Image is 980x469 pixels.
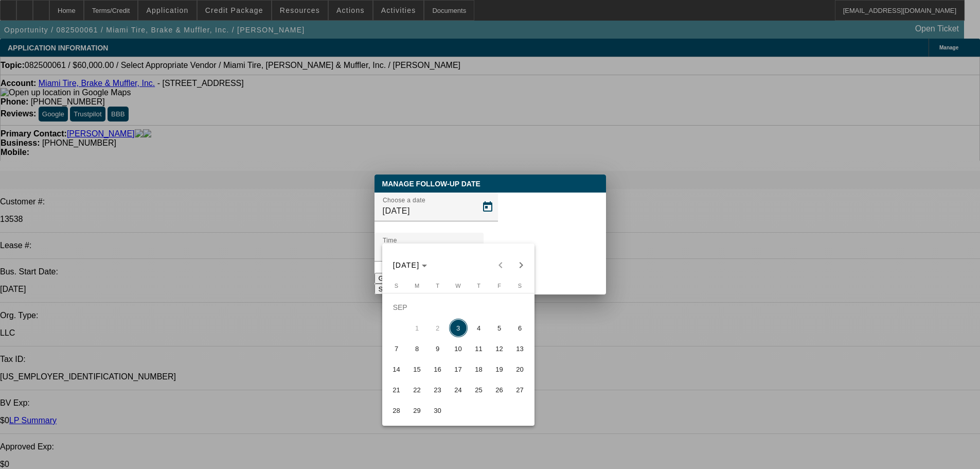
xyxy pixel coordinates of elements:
[511,380,529,399] span: 27
[386,297,530,318] td: SEP
[511,319,529,337] span: 6
[427,359,448,379] button: September 16, 2025
[407,318,427,338] button: September 1, 2025
[469,318,489,338] button: September 4, 2025
[429,401,447,420] span: 30
[408,380,426,399] span: 22
[489,338,510,359] button: September 12, 2025
[408,360,426,378] span: 15
[427,338,448,359] button: September 9, 2025
[511,255,531,275] button: Next month
[387,339,406,358] span: 7
[449,319,468,337] span: 3
[470,380,488,399] span: 25
[510,359,530,379] button: September 20, 2025
[386,338,407,359] button: September 7, 2025
[387,380,406,399] span: 21
[469,379,489,400] button: September 25, 2025
[427,400,448,421] button: September 30, 2025
[449,339,468,358] span: 10
[387,401,406,420] span: 28
[408,401,426,420] span: 29
[429,380,447,399] span: 23
[449,380,468,399] span: 24
[489,318,510,338] button: September 5, 2025
[469,359,489,379] button: September 18, 2025
[448,318,469,338] button: September 3, 2025
[497,283,501,289] span: F
[470,339,488,358] span: 11
[490,380,509,399] span: 26
[386,400,407,421] button: September 28, 2025
[448,379,469,400] button: September 24, 2025
[387,360,406,378] span: 14
[510,379,530,400] button: September 27, 2025
[386,379,407,400] button: September 21, 2025
[395,283,398,289] span: S
[490,360,509,378] span: 19
[455,283,460,289] span: W
[407,338,427,359] button: September 8, 2025
[470,360,488,378] span: 18
[489,379,510,400] button: September 26, 2025
[429,339,447,358] span: 9
[449,360,468,378] span: 17
[407,359,427,379] button: September 15, 2025
[415,283,419,289] span: M
[436,283,439,289] span: T
[429,360,447,378] span: 16
[469,338,489,359] button: September 11, 2025
[386,359,407,379] button: September 14, 2025
[518,283,522,289] span: S
[477,283,480,289] span: T
[490,319,509,337] span: 5
[427,379,448,400] button: September 23, 2025
[389,256,432,274] button: Choose month and year
[470,319,488,337] span: 4
[427,318,448,338] button: September 2, 2025
[408,339,426,358] span: 8
[393,261,420,269] span: [DATE]
[448,359,469,379] button: September 17, 2025
[511,339,529,358] span: 13
[407,400,427,421] button: September 29, 2025
[511,360,529,378] span: 20
[429,319,447,337] span: 2
[407,379,427,400] button: September 22, 2025
[510,338,530,359] button: September 13, 2025
[510,318,530,338] button: September 6, 2025
[490,339,509,358] span: 12
[448,338,469,359] button: September 10, 2025
[408,319,426,337] span: 1
[489,359,510,379] button: September 19, 2025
